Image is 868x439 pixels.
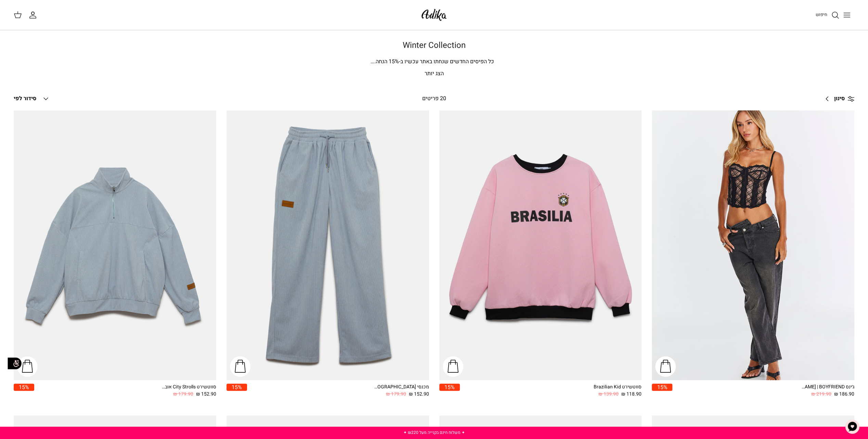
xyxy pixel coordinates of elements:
[587,384,642,391] div: סווטשירט Brazilian Kid
[386,390,406,398] span: 179.90 ₪
[672,384,854,398] a: ג׳ינס All Or Nothing [PERSON_NAME] | BOYFRIEND 186.90 ₪ 219.90 ₪
[14,384,34,398] a: 15%
[173,390,193,398] span: 179.90 ₪
[839,8,854,23] button: Toggle menu
[598,390,619,398] span: 139.90 ₪
[842,416,863,437] button: צ'אט
[403,429,465,436] a: ✦ משלוח חינם בקנייה מעל ₪220 ✦
[29,11,40,19] a: החשבון שלי
[226,384,247,398] a: 15%
[820,91,854,107] a: סינון
[196,390,216,398] span: 152.90 ₪
[652,384,672,398] a: 15%
[811,390,831,398] span: 219.90 ₪
[834,94,845,103] span: סינון
[226,384,247,391] span: 15%
[652,384,672,391] span: 15%
[439,384,460,398] a: 15%
[195,41,674,51] h1: Winter Collection
[14,91,50,106] button: סידור לפי
[247,384,429,398] a: מכנסי [GEOGRAPHIC_DATA] 152.90 ₪ 179.90 ₪
[816,11,839,19] a: חיפוש
[14,110,216,380] a: סווטשירט City Strolls אוברסייז
[816,11,827,18] span: חיפוש
[389,57,395,66] span: 15
[409,390,429,398] span: 152.90 ₪
[621,390,642,398] span: 118.90 ₪
[195,69,674,78] p: הצג יותר
[419,7,449,23] img: Adika IL
[834,390,854,398] span: 186.90 ₪
[439,110,642,380] a: סווטשירט Brazilian Kid
[5,354,24,373] img: accessibility_icon02.svg
[399,57,494,66] span: כל הפיסים החדשים שנחתו באתר עכשיו ב-
[460,384,642,398] a: סווטשירט Brazilian Kid 118.90 ₪ 139.90 ₪
[371,57,399,66] span: % הנחה.
[14,384,34,391] span: 15%
[374,384,429,391] div: מכנסי [GEOGRAPHIC_DATA]
[34,384,216,398] a: סווטשירט City Strolls אוברסייז 152.90 ₪ 179.90 ₪
[439,384,460,391] span: 15%
[800,384,854,391] div: ג׳ינס All Or Nothing [PERSON_NAME] | BOYFRIEND
[652,110,854,380] a: ג׳ינס All Or Nothing קריס-קרוס | BOYFRIEND
[340,94,528,103] div: 20 פריטים
[161,384,216,391] div: סווטשירט City Strolls אוברסייז
[14,94,36,103] span: סידור לפי
[226,110,429,380] a: מכנסי טרנינג City strolls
